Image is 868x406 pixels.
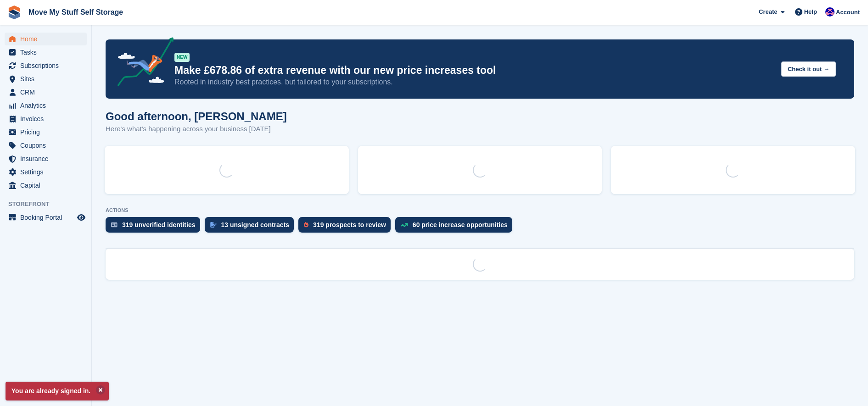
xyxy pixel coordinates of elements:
[25,5,127,20] a: Move My Stuff Self Storage
[106,207,854,213] p: ACTIONS
[759,7,777,17] span: Create
[413,221,508,228] div: 60 price increase opportunities
[304,222,308,228] img: prospect-51fa495bee0391a8d652442698ab0144808aea92771e9ea1ae160a38d050c398.svg
[401,223,408,227] img: price_increase_opportunities-93ffe204e8149a01c8c9dc8f82e8f89637d9d84a8eef4429ea346261dce0b2c0.svg
[5,72,87,85] a: menu
[395,217,517,237] a: 60 price increase opportunities
[5,59,87,72] a: menu
[20,72,75,85] span: Sites
[205,217,299,237] a: 13 unsigned contracts
[8,200,91,209] span: Storefront
[5,99,87,112] a: menu
[174,53,190,62] div: NEW
[20,99,75,112] span: Analytics
[106,110,287,122] h1: Good afternoon, [PERSON_NAME]
[298,217,395,237] a: 319 prospects to review
[836,8,860,17] span: Account
[20,59,75,72] span: Subscriptions
[111,222,118,228] img: verify_identity-adf6edd0f0f0b5bbfe63781bf79b02c33cf7c696d77639b501bdc392416b5a36.svg
[76,212,87,223] a: Preview store
[174,77,774,87] p: Rooted in industry best practices, but tailored to your subscriptions.
[7,6,21,19] img: stora-icon-8386f47178a22dfd0bd8f6a31ec36ba5ce8667c1dd55bd0f319d3a0aa187defe.svg
[20,139,75,152] span: Coupons
[221,221,290,228] div: 13 unsigned contracts
[781,61,836,77] button: Check it out →
[6,382,109,400] p: You are already signed in.
[20,211,75,224] span: Booking Portal
[5,112,87,125] a: menu
[20,152,75,165] span: Insurance
[5,126,87,139] a: menu
[20,86,75,99] span: CRM
[5,211,87,224] a: menu
[20,112,75,125] span: Invoices
[5,86,87,99] a: menu
[20,46,75,59] span: Tasks
[122,221,196,228] div: 319 unverified identities
[825,7,834,17] img: Jade Whetnall
[5,166,87,178] a: menu
[20,33,75,45] span: Home
[5,33,87,45] a: menu
[5,152,87,165] a: menu
[110,37,174,89] img: price-adjustments-announcement-icon-8257ccfd72463d97f412b2fc003d46551f7dbcb40ab6d574587a9cd5c0d94...
[5,139,87,152] a: menu
[106,217,205,237] a: 319 unverified identities
[210,222,217,228] img: contract_signature_icon-13c848040528278c33f63329250d36e43548de30e8caae1d1a13099fd9432cc5.svg
[5,179,87,192] a: menu
[20,166,75,178] span: Settings
[313,221,386,228] div: 319 prospects to review
[5,46,87,59] a: menu
[174,64,774,77] p: Make £678.86 of extra revenue with our new price increases tool
[20,179,75,192] span: Capital
[804,7,817,17] span: Help
[106,124,287,134] p: Here's what's happening across your business [DATE]
[20,126,75,139] span: Pricing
